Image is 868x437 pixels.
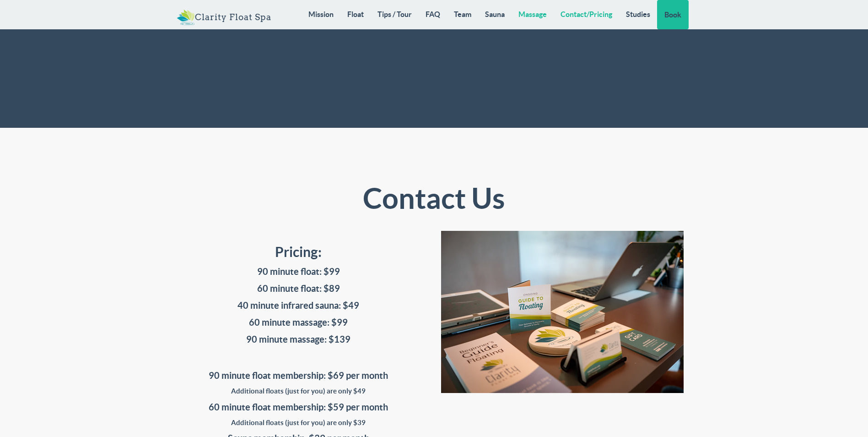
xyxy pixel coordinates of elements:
h2: Contact Us [305,183,563,214]
h3: Pricing: [170,245,427,260]
h4: 40 minute infrared sauna: $49 [170,300,427,311]
h5: Additional floats (just for you) are only $49 [170,388,427,395]
h4: 90 minute float membership: $69 per month [170,371,427,381]
h4: 90 minute float: $99 [170,267,427,277]
h4: 60 minute massage: $99 [170,317,427,328]
h4: 60 minute float membership: $59 per month [170,402,427,412]
h4: 60 minute float: $89 [170,284,427,294]
h4: 90 minute massage: $139 [170,334,427,344]
h5: Additional floats (just for you) are only $39 [170,419,427,427]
